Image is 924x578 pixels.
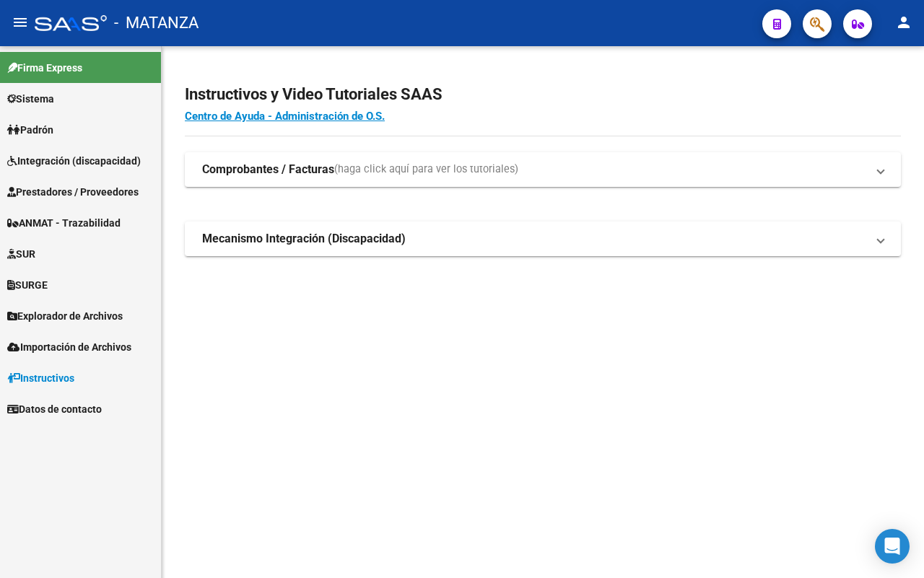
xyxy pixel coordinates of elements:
span: Prestadores / Proveedores [7,184,139,200]
span: - MATANZA [114,7,199,39]
span: SUR [7,246,35,262]
span: Padrón [7,122,53,138]
span: Importación de Archivos [7,339,131,355]
span: (haga click aquí para ver los tutoriales) [334,162,518,178]
span: Sistema [7,91,54,107]
span: ANMAT - Trazabilidad [7,215,121,231]
h2: Instructivos y Video Tutoriales SAAS [185,81,901,108]
strong: Mecanismo Integración (Discapacidad) [202,231,406,247]
span: SURGE [7,277,48,293]
mat-expansion-panel-header: Comprobantes / Facturas(haga click aquí para ver los tutoriales) [185,152,901,187]
a: Centro de Ayuda - Administración de O.S. [185,110,385,123]
span: Instructivos [7,370,74,386]
div: Open Intercom Messenger [875,529,910,564]
mat-expansion-panel-header: Mecanismo Integración (Discapacidad) [185,222,901,256]
span: Explorador de Archivos [7,308,123,324]
mat-icon: person [895,14,912,31]
span: Integración (discapacidad) [7,153,141,169]
mat-icon: menu [12,14,29,31]
strong: Comprobantes / Facturas [202,162,334,178]
span: Firma Express [7,60,82,76]
span: Datos de contacto [7,401,102,417]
